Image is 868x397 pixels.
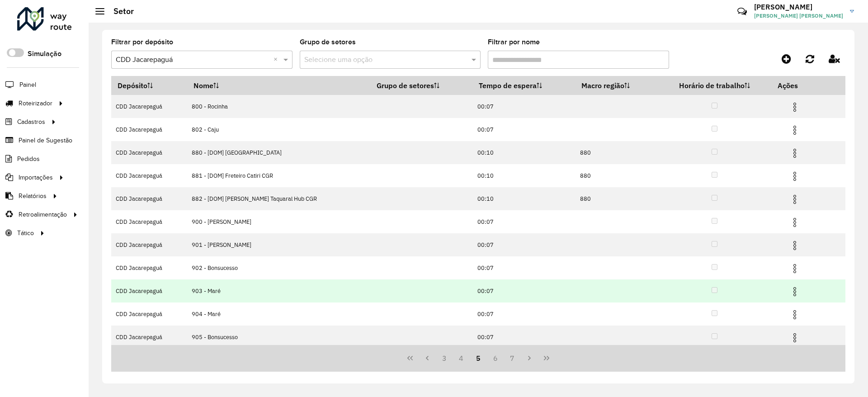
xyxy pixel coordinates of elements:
button: 7 [504,350,521,367]
span: Roteirizador [19,99,52,108]
label: Simulação [28,48,61,59]
td: 880 - [DOM] [GEOGRAPHIC_DATA] [187,141,370,164]
span: [PERSON_NAME] [PERSON_NAME] [754,12,843,20]
label: Filtrar por depósito [111,37,173,47]
td: 00:07 [472,210,576,233]
span: Tático [17,228,34,238]
td: CDD Jacarepaguá [111,187,187,210]
button: Next Page [521,350,538,367]
span: Retroalimentação [19,210,67,219]
td: 00:07 [472,302,576,326]
td: CDD Jacarepaguá [111,302,187,326]
td: CDD Jacarepaguá [111,256,187,279]
th: Nome [187,76,370,95]
h2: Setor [104,6,134,16]
label: Grupo de setores [300,37,356,47]
button: First Page [401,350,419,367]
span: Painel [19,80,36,90]
td: CDD Jacarepaguá [111,210,187,233]
td: 882 - [DOM] [PERSON_NAME] Taquaral Hub CGR [187,187,370,210]
td: 00:10 [472,141,576,164]
td: CDD Jacarepaguá [111,279,187,302]
span: Importações [19,173,53,182]
td: 901 - [PERSON_NAME] [187,233,370,256]
th: Ações [771,76,826,95]
th: Macro região [576,76,658,95]
button: 3 [436,350,453,367]
button: 5 [470,350,487,367]
span: Painel de Sugestão [19,136,72,145]
td: 881 - [DOM] Freteiro Catiri CGR [187,164,370,187]
span: Clear all [274,54,281,65]
th: Horário de trabalho [658,76,771,95]
td: CDD Jacarepaguá [111,141,187,164]
a: Contato Rápido [732,2,752,21]
td: 880 [576,164,658,187]
td: 00:10 [472,187,576,210]
td: 802 - Caju [187,118,370,141]
td: 903 - Maré [187,279,370,302]
td: CDD Jacarepaguá [111,326,187,349]
td: 00:07 [472,95,576,118]
td: CDD Jacarepaguá [111,118,187,141]
td: 905 - Bonsucesso [187,326,370,349]
th: Grupo de setores [370,76,472,95]
button: Previous Page [419,350,436,367]
th: Depósito [111,76,187,95]
td: 880 [576,141,658,164]
td: 900 - [PERSON_NAME] [187,210,370,233]
td: CDD Jacarepaguá [111,95,187,118]
td: 00:10 [472,164,576,187]
button: 6 [487,350,504,367]
td: 00:07 [472,118,576,141]
h3: [PERSON_NAME] [754,3,843,11]
span: Relatórios [19,191,47,201]
td: 00:07 [472,256,576,279]
td: 904 - Maré [187,302,370,326]
td: CDD Jacarepaguá [111,164,187,187]
td: CDD Jacarepaguá [111,233,187,256]
button: Last Page [538,350,555,367]
span: Pedidos [17,154,40,164]
td: 00:07 [472,326,576,349]
td: 800 - Rocinha [187,95,370,118]
td: 880 [576,187,658,210]
td: 00:07 [472,279,576,302]
span: Cadastros [17,117,45,127]
th: Tempo de espera [472,76,576,95]
td: 902 - Bonsucesso [187,256,370,279]
td: 00:07 [472,233,576,256]
button: 4 [453,350,470,367]
label: Filtrar por nome [488,37,540,47]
